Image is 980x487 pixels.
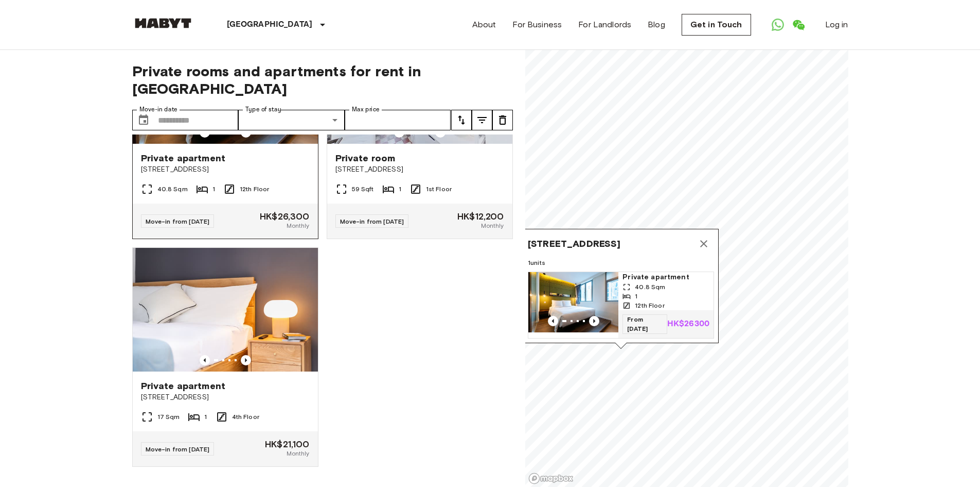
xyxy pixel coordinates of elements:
[141,380,226,392] span: Private apartment
[512,19,562,31] a: For Business
[287,449,309,458] span: Monthly
[335,164,504,175] span: [STREET_ADDRESS]
[132,247,318,467] a: Marketing picture of unit HK-01-055-004-001Previous imagePrevious imagePrivate apartment[STREET_A...
[241,355,251,365] button: Previous image
[141,152,226,164] span: Private apartment
[132,62,513,97] span: Private rooms and apartments for rent in [GEOGRAPHIC_DATA]
[635,292,637,301] span: 1
[200,355,210,365] button: Previous image
[528,258,714,267] span: 1 units
[141,392,310,402] span: [STREET_ADDRESS]
[523,229,719,349] div: Map marker
[825,19,848,31] a: Log in
[635,301,665,310] span: 12th Floor
[481,221,504,230] span: Monthly
[589,316,599,326] button: Previous image
[204,412,207,422] span: 1
[146,217,210,225] span: Move-in from [DATE]
[352,105,380,114] label: Max price
[157,412,180,422] span: 17 Sqm
[451,110,472,130] button: tune
[260,212,309,221] span: HK$26,300
[240,184,270,194] span: 12th Floor
[578,19,631,31] a: For Landlords
[528,238,620,250] span: [STREET_ADDRESS]
[352,184,374,194] span: 59 Sqft
[648,19,665,31] a: Blog
[768,14,788,35] a: Open WhatsApp
[245,105,281,114] label: Type of stay
[426,184,452,194] span: 1st Floor
[212,184,215,194] span: 1
[287,221,309,230] span: Monthly
[547,316,558,326] button: Previous image
[141,164,310,175] span: [STREET_ADDRESS]
[528,272,618,332] img: Marketing picture of unit HK-01-054-010-01
[265,440,309,449] span: HK$21,100
[133,110,154,130] button: Choose date
[667,320,709,328] p: HK$26300
[635,282,665,292] span: 40.8 Sqm
[335,152,396,164] span: Private room
[622,314,667,334] span: From [DATE]
[472,110,492,130] button: tune
[340,217,404,225] span: Move-in from [DATE]
[682,14,751,36] a: Get in Touch
[227,19,313,31] p: [GEOGRAPHIC_DATA]
[157,184,188,194] span: 40.8 Sqm
[528,473,574,484] a: Mapbox logo
[133,248,318,372] img: Marketing picture of unit HK-01-055-004-001
[232,412,259,422] span: 4th Floor
[399,184,401,194] span: 1
[457,212,504,221] span: HK$12,200
[492,110,513,130] button: tune
[528,272,714,339] a: Marketing picture of unit HK-01-054-010-01Previous imagePrevious imagePrivate apartment40.8 Sqm11...
[622,272,709,282] span: Private apartment
[146,445,210,453] span: Move-in from [DATE]
[139,105,177,114] label: Move-in date
[132,18,194,28] img: Habyt
[472,19,496,31] a: About
[788,14,809,35] a: Open WeChat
